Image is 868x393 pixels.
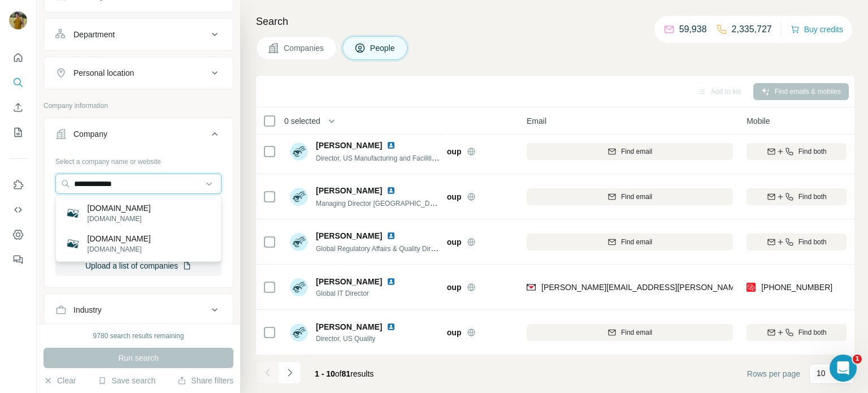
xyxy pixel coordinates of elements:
[747,143,847,160] button: Find both
[316,230,382,241] span: [PERSON_NAME]
[335,369,342,378] span: of
[747,368,800,379] span: Rows per page
[315,369,335,378] span: 1 - 10
[342,369,351,378] span: 81
[527,115,546,127] span: Email
[9,175,27,195] button: Use Surfe on LinkedIn
[732,23,772,36] p: 2,335,727
[73,304,102,316] div: Industry
[44,375,76,386] button: Clear
[44,21,233,48] button: Department
[747,324,847,341] button: Find both
[9,47,27,68] button: Quick start
[315,369,374,378] span: results
[44,296,233,323] button: Industry
[541,283,806,292] span: [PERSON_NAME][EMAIL_ADDRESS][PERSON_NAME][DOMAIN_NAME]
[316,276,382,287] span: [PERSON_NAME]
[817,368,826,379] p: 10
[9,72,27,93] button: Search
[798,327,827,338] span: Find both
[387,277,396,286] img: LinkedIn logo
[93,331,184,341] div: 9780 search results remaining
[9,122,27,142] button: My lists
[747,115,770,127] span: Mobile
[527,143,733,160] button: Find email
[316,185,382,196] span: [PERSON_NAME]
[88,244,151,254] p: [DOMAIN_NAME]
[747,188,847,205] button: Find both
[88,214,151,224] p: [DOMAIN_NAME]
[290,142,308,161] img: Avatar
[73,128,107,140] div: Company
[830,355,857,382] iframe: Intercom live chat
[679,23,707,36] p: 59,938
[88,202,151,214] p: [DOMAIN_NAME]
[621,146,652,157] span: Find email
[290,188,308,206] img: Avatar
[284,115,320,127] span: 0 selected
[798,192,827,202] span: Find both
[747,282,756,293] img: provider prospeo logo
[9,97,27,118] button: Enrich CSV
[73,29,115,40] div: Department
[9,200,27,220] button: Use Surfe API
[98,375,155,386] button: Save search
[290,278,308,296] img: Avatar
[284,42,325,54] span: Companies
[316,198,530,208] span: Managing Director [GEOGRAPHIC_DATA] and [GEOGRAPHIC_DATA]
[316,140,382,151] span: [PERSON_NAME]
[44,101,233,111] p: Company information
[65,236,81,252] img: cemgroupltd.com
[55,256,222,276] button: Upload a list of companies
[316,288,400,299] span: Global IT Director
[527,188,733,205] button: Find email
[761,283,832,292] span: [PHONE_NUMBER]
[798,237,827,247] span: Find both
[256,14,854,29] h4: Search
[44,59,233,87] button: Personal location
[747,234,847,251] button: Find both
[73,67,134,79] div: Personal location
[290,323,308,342] img: Avatar
[9,224,27,245] button: Dashboard
[65,205,81,221] img: binghamgroupltd.com
[798,146,827,157] span: Find both
[316,244,446,253] span: Global Regulatory Affairs & Quality Director
[177,375,233,386] button: Share filters
[279,361,301,384] button: Navigate to next page
[290,233,308,251] img: Avatar
[9,249,27,270] button: Feedback
[621,192,652,202] span: Find email
[853,355,862,364] span: 1
[621,237,652,247] span: Find email
[88,233,151,244] p: [DOMAIN_NAME]
[55,152,222,167] div: Select a company name or website
[316,153,515,162] span: Director, US Manufacturing and Facilities, Manufacturing Engineer
[316,334,400,344] span: Director, US Quality
[387,141,396,150] img: LinkedIn logo
[9,11,27,29] img: Avatar
[316,321,382,332] span: [PERSON_NAME]
[527,282,536,293] img: provider findymail logo
[621,327,652,338] span: Find email
[387,322,396,331] img: LinkedIn logo
[387,231,396,240] img: LinkedIn logo
[387,186,396,195] img: LinkedIn logo
[791,21,843,37] button: Buy credits
[527,234,733,251] button: Find email
[44,120,233,152] button: Company
[370,42,396,54] span: People
[527,324,733,341] button: Find email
